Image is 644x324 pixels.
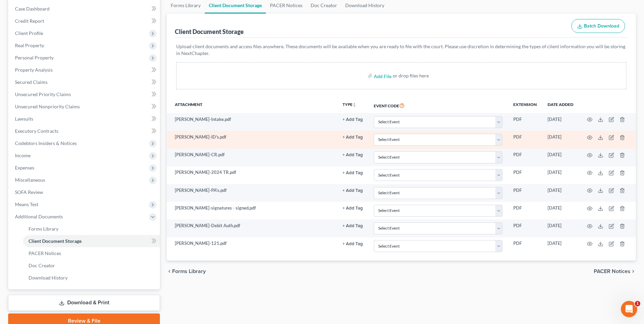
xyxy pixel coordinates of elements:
button: + Add Tag [343,206,363,211]
td: PDF [508,219,542,237]
td: PDF [508,131,542,148]
span: Batch Download [584,23,619,29]
a: Executory Contracts [10,125,160,137]
span: Download History [29,275,68,281]
a: Unsecured Priority Claims [10,88,160,101]
span: PACER Notices [594,269,630,274]
iframe: Intercom live chat [621,301,637,317]
button: + Add Tag [343,224,363,228]
i: unfold_more [352,103,356,107]
span: Client Document Storage [29,238,81,244]
span: Secured Claims [15,79,48,85]
a: Secured Claims [10,76,160,88]
td: [DATE] [542,113,579,131]
td: PDF [508,202,542,219]
button: + Add Tag [343,118,363,122]
td: PDF [508,184,542,202]
span: Case Dashboard [15,6,50,12]
span: Executory Contracts [15,128,58,134]
i: chevron_right [630,269,636,274]
td: PDF [508,166,542,184]
a: SOFA Review [10,186,160,198]
span: Forms Library [29,226,58,232]
a: Credit Report [10,15,160,27]
a: Download History [23,272,160,284]
td: [PERSON_NAME]-signatures - signed.pdf [167,202,337,219]
td: PDF [508,149,542,166]
span: Property Analysis [15,67,53,73]
span: Miscellaneous [15,177,45,183]
td: [DATE] [542,131,579,148]
button: + Add Tag [343,171,363,175]
button: + Add Tag [343,135,363,140]
a: Doc Creator [23,259,160,272]
a: + Add Tag [343,205,363,211]
td: PDF [508,113,542,131]
button: TYPEunfold_more [343,103,356,107]
td: [DATE] [542,184,579,202]
button: Batch Download [571,19,625,33]
span: PACER Notices [29,250,61,256]
th: Extension [508,97,542,113]
a: Lawsuits [10,113,160,125]
th: Date added [542,97,579,113]
span: Unsecured Priority Claims [15,91,71,97]
td: [PERSON_NAME]-PA's.pdf [167,184,337,202]
p: Upload client documents and access files anywhere. These documents will be available when you are... [176,43,626,57]
span: Doc Creator [29,263,55,268]
span: Additional Documents [15,214,63,219]
span: Codebtors Insiders & Notices [15,140,77,146]
td: [DATE] [542,166,579,184]
a: + Add Tag [343,151,363,158]
span: SOFA Review [15,189,43,195]
a: + Add Tag [343,222,363,229]
td: [DATE] [542,219,579,237]
td: [PERSON_NAME]-ID's.pdf [167,131,337,148]
button: + Add Tag [343,153,363,157]
a: Case Dashboard [10,3,160,15]
div: or drop files here [393,72,429,79]
a: Download & Print [8,295,160,311]
a: + Add Tag [343,134,363,140]
button: + Add Tag [343,242,363,246]
span: Means Test [15,201,38,207]
button: PACER Notices chevron_right [594,269,636,274]
button: chevron_left Forms Library [167,269,206,274]
th: Event Code [368,97,508,113]
a: Property Analysis [10,64,160,76]
span: Expenses [15,165,34,170]
a: Client Document Storage [23,235,160,247]
span: Credit Report [15,18,44,24]
td: [PERSON_NAME]-Debit Auth.pdf [167,219,337,237]
span: Forms Library [172,269,206,274]
span: Client Profile [15,30,43,36]
span: Income [15,152,31,158]
a: PACER Notices [23,247,160,259]
th: Attachment [167,97,337,113]
a: + Add Tag [343,116,363,123]
i: chevron_left [167,269,172,274]
td: [DATE] [542,149,579,166]
td: [DATE] [542,237,579,255]
td: PDF [508,237,542,255]
td: [PERSON_NAME]-121.pdf [167,237,337,255]
div: Client Document Storage [175,28,244,36]
td: [PERSON_NAME]-CR.pdf [167,149,337,166]
span: Lawsuits [15,116,33,122]
a: Forms Library [23,223,160,235]
span: Personal Property [15,55,54,60]
td: [DATE] [542,202,579,219]
td: [PERSON_NAME]-Intake.pdf [167,113,337,131]
a: + Add Tag [343,187,363,194]
span: Unsecured Nonpriority Claims [15,104,80,109]
td: [PERSON_NAME]-2024 TR.pdf [167,166,337,184]
span: 1 [635,301,640,306]
a: Unsecured Nonpriority Claims [10,101,160,113]
a: + Add Tag [343,169,363,176]
span: Real Property [15,42,44,48]
a: + Add Tag [343,240,363,247]
button: + Add Tag [343,188,363,193]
